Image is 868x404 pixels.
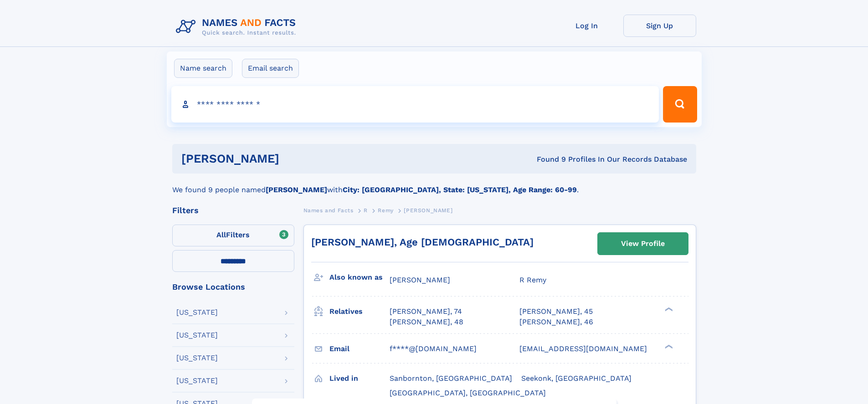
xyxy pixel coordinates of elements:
[343,185,577,194] b: City: [GEOGRAPHIC_DATA], State: [US_STATE], Age Range: 60-99
[176,354,218,362] div: [US_STATE]
[303,205,354,216] a: Names and Facts
[172,225,294,246] label: Filters
[378,205,393,216] a: Remy
[329,371,390,386] h3: Lived in
[550,15,623,37] a: Log In
[521,374,632,383] span: Seekonk, [GEOGRAPHIC_DATA]
[329,270,390,285] h3: Also known as
[329,304,390,319] h3: Relatives
[216,230,226,239] span: All
[404,207,452,214] span: [PERSON_NAME]
[519,317,593,327] a: [PERSON_NAME], 46
[390,307,462,317] a: [PERSON_NAME], 74
[172,15,303,39] img: Logo Names and Facts
[623,15,696,37] a: Sign Up
[176,332,218,339] div: [US_STATE]
[242,59,299,78] label: Email search
[364,207,368,214] span: R
[390,374,512,383] span: Sanbornton, [GEOGRAPHIC_DATA]
[621,233,665,254] div: View Profile
[663,307,673,312] div: ❯
[329,341,390,357] h3: Email
[519,307,593,317] a: [PERSON_NAME], 45
[519,276,546,284] span: R Remy
[378,207,393,214] span: Remy
[663,343,673,349] div: ❯
[171,86,659,123] input: search input
[176,309,218,316] div: [US_STATE]
[390,276,450,284] span: [PERSON_NAME]
[390,389,546,397] span: [GEOGRAPHIC_DATA], [GEOGRAPHIC_DATA]
[364,205,368,216] a: R
[266,185,327,194] b: [PERSON_NAME]
[172,206,294,215] div: Filters
[598,233,688,255] a: View Profile
[408,154,687,164] div: Found 9 Profiles In Our Records Database
[390,317,463,327] a: [PERSON_NAME], 48
[172,174,696,195] div: We found 9 people named with .
[663,86,697,123] button: Search Button
[176,377,218,384] div: [US_STATE]
[174,59,232,78] label: Name search
[311,236,534,248] a: [PERSON_NAME], Age [DEMOGRAPHIC_DATA]
[172,283,294,291] div: Browse Locations
[519,344,647,353] span: [EMAIL_ADDRESS][DOMAIN_NAME]
[181,153,408,164] h1: [PERSON_NAME]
